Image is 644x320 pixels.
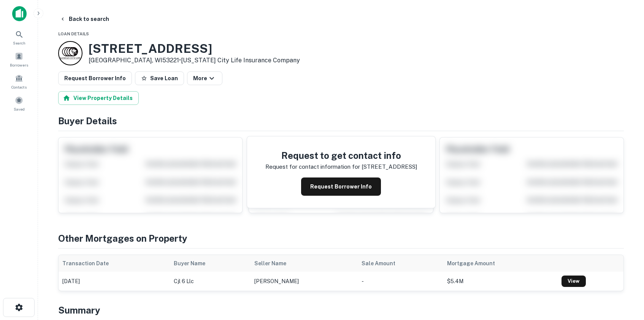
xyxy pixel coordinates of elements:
[89,41,300,56] h3: [STREET_ADDRESS]
[362,162,417,171] p: [STREET_ADDRESS]
[443,255,558,272] th: Mortgage Amount
[358,255,443,272] th: Sale Amount
[251,272,358,291] td: [PERSON_NAME]
[58,91,139,105] button: View Property Details
[301,177,381,196] button: Request Borrower Info
[59,272,170,291] td: [DATE]
[13,40,25,46] span: Search
[2,49,36,70] a: Borrowers
[265,149,417,162] h4: Request to get contact info
[2,71,36,92] a: Contacts
[58,303,624,317] h4: Summary
[358,272,443,291] td: -
[89,56,300,65] p: [GEOGRAPHIC_DATA], WI53221 •
[606,259,644,296] iframe: Chat Widget
[443,272,558,291] td: $5.4M
[58,231,624,245] h4: Other Mortgages on Property
[58,32,89,36] span: Loan Details
[58,114,624,128] h4: Buyer Details
[187,71,222,85] button: More
[135,71,184,85] button: Save Loan
[2,27,36,48] a: Search
[11,84,27,90] span: Contacts
[181,57,300,64] a: [US_STATE] City Life Insurance Company
[562,276,586,287] a: View
[265,162,360,171] p: Request for contact information for
[10,62,28,68] span: Borrowers
[170,255,251,272] th: Buyer Name
[14,106,25,112] span: Saved
[170,272,251,291] td: cjl 6 llc
[57,12,112,26] button: Back to search
[12,6,27,21] img: capitalize-icon.png
[251,255,358,272] th: Seller Name
[59,255,170,272] th: Transaction Date
[2,93,36,114] a: Saved
[58,71,132,85] button: Request Borrower Info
